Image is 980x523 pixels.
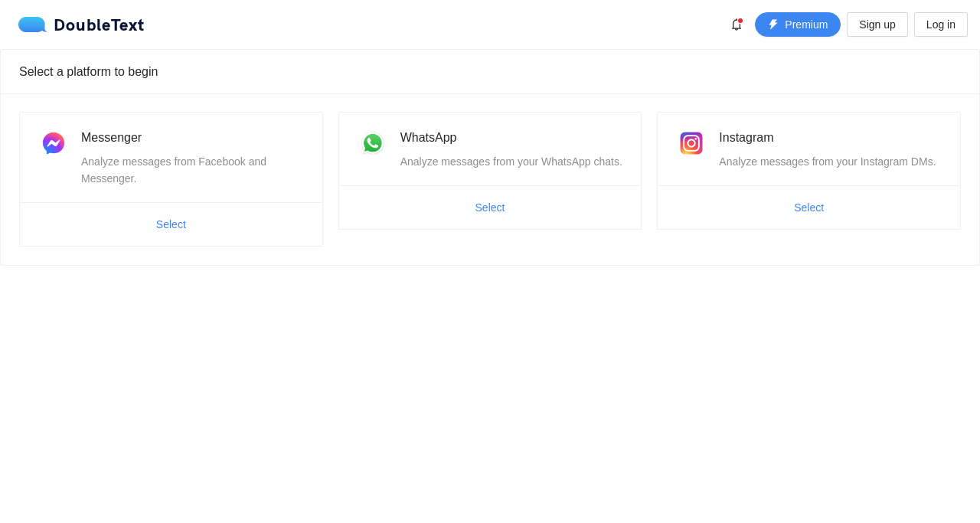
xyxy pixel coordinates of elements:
button: thunderboltPremium [755,12,841,37]
span: Instagram [719,131,773,144]
button: Sign up [847,12,907,37]
button: Select [144,212,198,237]
button: Select [463,195,518,220]
span: thunderbolt [768,19,779,31]
span: WhatsApp [400,131,457,144]
div: Analyze messages from your WhatsApp chats. [400,153,623,170]
div: Messenger [81,128,304,147]
button: bell [724,12,749,37]
a: logoDoubleText [18,17,145,32]
span: Sign up [859,16,895,33]
span: Select [794,199,824,216]
div: Analyze messages from Facebook and Messenger. [81,153,304,187]
a: WhatsAppAnalyze messages from your WhatsApp chats.Select [338,112,642,230]
span: Select [156,216,186,233]
button: Log in [914,12,968,37]
img: messenger.png [38,128,69,159]
span: Log in [926,16,955,33]
span: Select [475,199,505,216]
div: Analyze messages from your Instagram DMs. [719,153,942,170]
span: Premium [785,16,828,33]
div: Select a platform to begin [19,50,961,93]
a: MessengerAnalyze messages from Facebook and Messenger.Select [19,112,323,247]
img: logo [18,17,54,32]
span: bell [725,18,748,31]
button: Select [782,195,836,220]
a: InstagramAnalyze messages from your Instagram DMs.Select [657,112,961,230]
div: DoubleText [18,17,145,32]
img: whatsapp.png [358,128,388,159]
img: instagram.png [676,128,707,159]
